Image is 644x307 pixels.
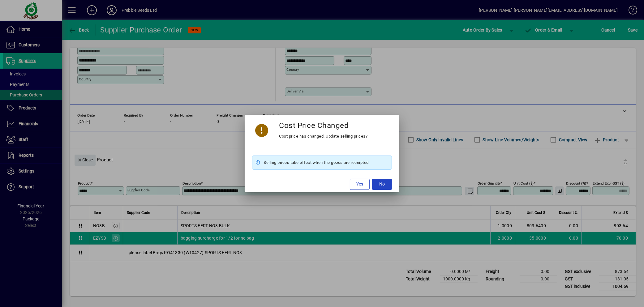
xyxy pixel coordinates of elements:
[356,181,363,187] span: Yes
[372,179,392,190] button: No
[279,133,368,140] div: Cost price has changed. Update selling prices?
[279,121,349,130] h3: Cost Price Changed
[350,179,370,190] button: Yes
[379,181,385,187] span: No
[264,159,369,166] span: Selling prices take effect when the goods are receipted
